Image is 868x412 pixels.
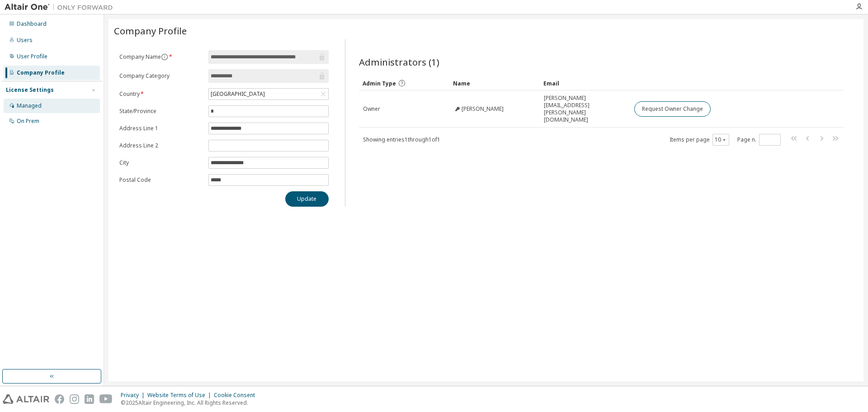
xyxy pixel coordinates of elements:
[209,89,328,99] div: [GEOGRAPHIC_DATA]
[544,95,626,123] span: [PERSON_NAME][EMAIL_ADDRESS][PERSON_NAME][DOMAIN_NAME]
[17,118,39,125] div: On Prem
[119,159,203,166] label: City
[5,3,118,12] img: Altair One
[114,24,187,37] span: Company Profile
[715,136,727,143] button: 10
[670,134,729,146] span: Items per page
[119,108,203,115] label: State/Province
[17,37,33,44] div: Users
[161,53,168,61] button: information
[119,53,203,61] label: Company Name
[119,142,203,149] label: Address Line 2
[737,134,781,146] span: Page n.
[121,392,147,399] div: Privacy
[363,80,396,87] span: Admin Type
[119,72,203,80] label: Company Category
[99,394,113,404] img: youtube.svg
[17,69,65,76] div: Company Profile
[462,105,504,113] span: [PERSON_NAME]
[453,76,536,90] div: Name
[119,90,203,98] label: Country
[17,102,42,109] div: Managed
[214,392,260,399] div: Cookie Consent
[363,105,380,113] span: Owner
[85,394,94,404] img: linkedin.svg
[17,20,47,28] div: Dashboard
[359,56,439,68] span: Administrators (1)
[55,394,64,404] img: facebook.svg
[634,101,711,117] button: Request Owner Change
[3,394,49,404] img: altair_logo.svg
[6,86,54,94] div: License Settings
[17,53,47,60] div: User Profile
[147,392,214,399] div: Website Terms of Use
[119,125,203,132] label: Address Line 1
[543,76,627,90] div: Email
[209,89,266,99] div: [GEOGRAPHIC_DATA]
[285,191,329,207] button: Update
[121,399,260,407] p: © 2025 Altair Engineering, Inc. All Rights Reserved.
[363,136,440,143] span: Showing entries 1 through 1 of 1
[70,394,79,404] img: instagram.svg
[119,176,203,184] label: Postal Code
